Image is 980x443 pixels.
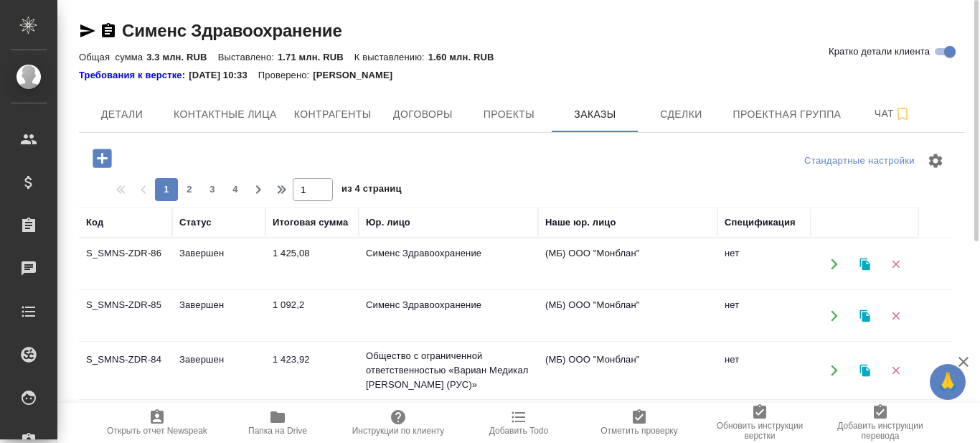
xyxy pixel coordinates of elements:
span: Сделки [646,106,715,123]
div: Спецификация [725,215,796,230]
button: Удалить [881,249,910,279]
button: Добавить инструкции перевода [820,403,941,443]
button: 3 [201,178,224,201]
td: 1 092,2 [265,291,359,341]
p: Выставлено: [218,52,278,62]
p: 3.3 млн. RUB [146,52,217,62]
span: Инструкции по клиенту [352,426,445,436]
p: 1.71 млн. RUB [278,52,354,62]
button: Добавить проект [83,144,122,173]
p: [PERSON_NAME] [313,68,403,83]
span: Обновить инструкции верстки [708,421,811,441]
button: Открыть отчет Newspeak [97,403,217,443]
span: Кратко детали клиента [829,45,930,59]
a: Требования к верстке: [79,68,189,83]
span: Контрагенты [294,106,372,123]
svg: Подписаться [894,106,911,123]
button: Скопировать ссылку для ЯМессенджера [79,22,96,39]
td: нет [717,345,811,396]
td: нет [717,291,811,341]
button: Клонировать [850,356,880,386]
span: Проектная группа [732,106,841,123]
td: S_SMNS-ZDR-86 [79,239,172,289]
button: 🙏 [930,364,966,400]
span: Открыть отчет Newspeak [107,426,207,436]
button: Удалить [881,301,910,330]
td: (МБ) ООО "Монблан" [538,291,717,341]
button: 4 [224,178,247,201]
p: [DATE] 10:33 [189,68,258,83]
td: Завершен [172,345,265,396]
button: Скопировать ссылку [100,22,117,39]
div: Юр. лицо [366,215,410,230]
button: Клонировать [850,301,880,330]
button: Удалить [881,356,910,386]
div: Статус [179,215,212,230]
td: нет [717,239,811,289]
td: Завершен [172,239,265,289]
div: split button [801,150,918,172]
span: Контактные лица [174,106,277,123]
span: 4 [224,182,247,197]
button: Открыть [819,301,849,330]
button: Клонировать [850,249,880,279]
td: Завершен [172,291,265,341]
span: Детали [88,106,156,123]
button: Открыть [819,249,849,279]
button: Отметить проверку [579,403,699,443]
button: Инструкции по клиенту [338,403,458,443]
p: Проверено: [258,68,314,83]
span: 🙏 [936,367,960,397]
div: Нажми, чтобы открыть папку с инструкцией [79,68,189,83]
td: S_SMNS-ZDR-84 [79,345,172,396]
button: Папка на Drive [217,403,338,443]
td: 1 425,08 [265,239,359,289]
td: Сименс Здравоохранение [359,291,538,341]
button: Добавить Todo [458,403,579,443]
div: Код [86,215,103,230]
td: Сименс Здравоохранение [359,239,538,289]
button: 2 [178,178,201,201]
p: 1.60 млн. RUB [428,52,505,62]
span: Добавить инструкции перевода [829,421,932,441]
span: Добавить Todo [489,426,548,436]
div: Итоговая сумма [273,215,348,230]
a: Сименс Здравоохранение [122,21,342,40]
span: Чат [858,105,927,123]
span: Отметить проверку [600,426,677,436]
td: 1 423,92 [265,345,359,396]
span: Заказы [560,106,629,123]
td: Общество с ограниченной ответственностью «Вариан Медикал [PERSON_NAME] (РУС)» [359,342,538,399]
span: Договоры [388,106,457,123]
td: (МБ) ООО "Монблан" [538,239,717,289]
span: 3 [201,182,224,197]
p: К выставлению: [354,52,428,62]
td: S_SMNS-ZDR-85 [79,291,172,341]
span: Проекты [474,106,543,123]
span: Папка на Drive [248,426,307,436]
span: 2 [178,182,201,197]
button: Обновить инструкции верстки [699,403,820,443]
p: Общая сумма [79,52,146,62]
button: Открыть [819,356,849,386]
span: из 4 страниц [341,180,402,201]
div: Наше юр. лицо [545,215,616,230]
td: (МБ) ООО "Монблан" [538,345,717,396]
